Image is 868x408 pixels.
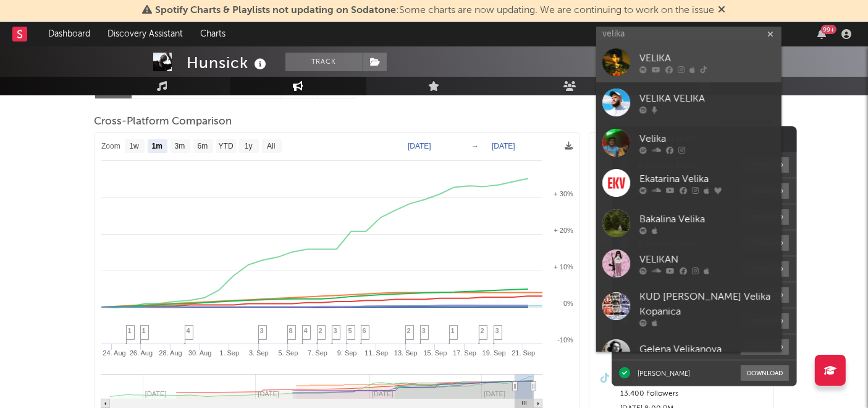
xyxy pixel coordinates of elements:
[596,82,782,123] a: VELIKA VELIKA
[422,327,426,334] span: 3
[554,263,573,271] text: + 10%
[453,349,476,357] text: 17. Sep
[394,349,417,357] text: 13. Sep
[451,327,455,334] span: 1
[639,342,775,357] div: Gelena Velikanova
[495,327,499,334] span: 3
[99,22,192,46] a: Discovery Assistant
[639,290,775,319] div: KUD [PERSON_NAME] Velika Kopanica
[304,327,308,334] span: 4
[482,349,505,357] text: 19. Sep
[596,333,782,373] a: Gelena Velikanova
[156,6,397,15] span: Spotify Charts & Playlists not updating on Sodatone
[718,6,726,15] span: Dismiss
[174,142,185,151] text: 3m
[129,142,139,151] text: 1w
[319,327,322,334] span: 2
[821,25,836,34] div: 99 +
[639,132,775,147] div: Velika
[159,349,182,357] text: 28. Aug
[187,327,190,334] span: 4
[596,163,782,203] a: Ekatarina Velika
[407,327,411,334] span: 2
[285,53,363,71] button: Track
[363,327,366,334] span: 6
[563,300,573,307] text: 0%
[187,53,270,73] div: Hunsick
[334,327,337,334] span: 3
[423,349,447,357] text: 15. Sep
[596,27,782,42] input: Search for artists
[267,142,275,151] text: All
[639,253,775,267] div: VELIKAN
[218,142,233,151] text: YTD
[101,142,120,151] text: Zoom
[639,51,775,66] div: VELIKA
[197,142,208,151] text: 6m
[40,22,99,46] a: Dashboard
[364,349,388,357] text: 11. Sep
[308,349,327,357] text: 7. Sep
[471,142,479,150] text: →
[596,243,782,284] a: VELIKAN
[639,212,775,227] div: Bakalina Velika
[95,115,232,129] span: Cross-Platform Comparison
[156,6,715,15] span: : Some charts are now updating. We are continuing to work on the issue
[103,349,125,357] text: 24. Aug
[639,172,775,187] div: Ekatarina Velika
[219,349,239,357] text: 1. Sep
[596,284,782,333] a: KUD [PERSON_NAME] Velika Kopanica
[128,327,132,334] span: 1
[620,386,767,401] div: 13,400 Followers
[348,327,352,334] span: 5
[817,29,826,39] button: 99+
[492,142,515,150] text: [DATE]
[188,349,211,357] text: 30. Aug
[557,336,573,344] text: -10%
[554,227,573,234] text: + 20%
[129,349,152,357] text: 26. Aug
[192,22,234,46] a: Charts
[481,327,484,334] span: 2
[596,42,782,82] a: VELIKA
[512,349,535,357] text: 21. Sep
[408,142,431,150] text: [DATE]
[596,123,782,163] a: Velika
[638,369,690,378] div: [PERSON_NAME]
[639,92,775,106] div: VELIKA VELIKA
[260,327,264,334] span: 3
[278,349,298,357] text: 5. Sep
[596,203,782,243] a: Bakalina Velika
[554,190,573,197] text: + 30%
[151,142,162,151] text: 1m
[248,349,268,357] text: 3. Sep
[337,349,356,357] text: 9. Sep
[289,327,293,334] span: 8
[142,327,146,334] span: 1
[741,365,789,381] button: Download
[244,142,252,151] text: 1y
